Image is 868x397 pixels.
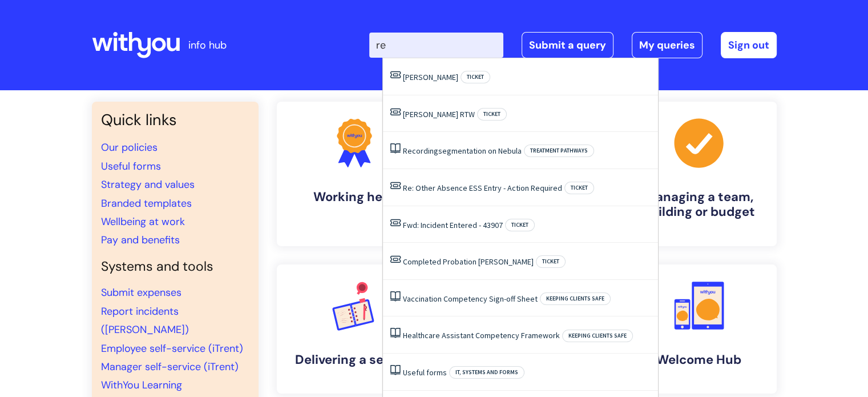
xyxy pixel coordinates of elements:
[403,294,538,304] a: Vaccination Competency Sign-off Sheet
[101,111,249,129] h3: Quick links
[505,219,535,231] span: Ticket
[286,352,423,367] h4: Delivering a service
[621,264,777,394] a: Welcome Hub
[101,178,195,191] a: Strategy and values
[101,378,182,392] a: WithYou Learning
[101,197,192,210] a: Branded templates
[403,146,438,156] span: Recording
[403,109,475,119] a: [PERSON_NAME] RTW
[101,233,180,247] a: Pay and benefits
[286,190,423,204] h4: Working here
[101,141,158,154] a: Our policies
[449,366,524,379] span: IT, systems and forms
[101,159,161,173] a: Useful forms
[721,32,777,58] a: Sign out
[631,352,768,367] h4: Welcome Hub
[277,102,432,246] a: Working here
[540,292,611,305] span: Keeping clients safe
[403,256,534,267] a: Completed Probation [PERSON_NAME]
[403,367,447,378] a: Useful forms
[369,33,503,58] input: Search
[101,286,181,299] a: Submit expenses
[101,360,239,374] a: Manager self-service (iTrent)
[403,220,503,230] a: Fwd: Incident Entered - 43907
[101,304,189,336] a: Report incidents ([PERSON_NAME])
[632,32,703,58] a: My queries
[403,183,562,193] a: Re: Other Absence ESS Entry - Action Required
[188,36,227,54] p: info hub
[536,255,566,268] span: Ticket
[524,145,594,157] span: Treatment pathways
[477,108,507,121] span: Ticket
[403,146,522,156] a: Recordingsegmentation on Nebula
[403,72,458,82] a: [PERSON_NAME]
[403,330,560,340] a: Healthcare Assistant Competency Framework
[101,259,249,275] h4: Systems and tools
[101,215,185,228] a: Wellbeing at work
[277,264,432,394] a: Delivering a service
[101,342,243,355] a: Employee self-service (iTrent)
[522,32,613,58] a: Submit a query
[564,182,594,194] span: Ticket
[369,32,777,58] div: | -
[461,71,490,83] span: Ticket
[562,330,633,342] span: Keeping clients safe
[621,102,777,246] a: Managing a team, building or budget
[631,190,768,220] h4: Managing a team, building or budget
